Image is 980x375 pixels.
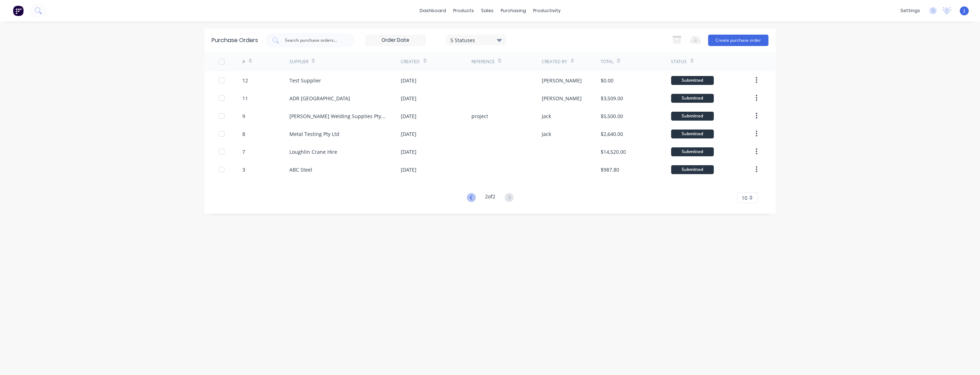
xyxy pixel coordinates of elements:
[542,77,582,84] div: [PERSON_NAME]
[671,165,714,174] div: Submitted
[897,5,924,16] div: settings
[600,130,623,138] div: $2,640.00
[600,166,619,173] div: $987.80
[242,95,248,102] div: 11
[671,76,714,85] div: Submitted
[401,166,416,173] div: [DATE]
[600,148,626,156] div: $14,520.00
[289,59,308,65] div: Supplier
[542,59,567,65] div: Created By
[471,112,488,120] div: project
[530,5,564,16] div: productivity
[365,35,425,46] input: Order Date
[600,95,623,102] div: $3,509.00
[600,59,613,65] div: Total
[289,77,321,84] div: Test Supplier
[289,95,350,102] div: ADR [GEOGRAPHIC_DATA]
[242,59,245,65] div: #
[289,148,337,156] div: Loughlin Crane Hire
[450,36,501,44] div: 5 Statuses
[600,112,623,120] div: $5,500.00
[401,112,416,120] div: [DATE]
[212,36,258,45] div: Purchase Orders
[708,35,768,46] button: Create purchase order
[742,194,747,202] span: 10
[242,112,245,120] div: 9
[497,5,530,16] div: purchasing
[401,77,416,84] div: [DATE]
[401,130,416,138] div: [DATE]
[284,37,343,44] input: Search purchase orders...
[600,77,613,84] div: $0.00
[416,5,450,16] a: dashboard
[13,5,24,16] img: Factory
[289,166,312,173] div: ABC Steel
[671,130,714,138] div: Submitted
[450,5,478,16] div: products
[401,148,416,156] div: [DATE]
[671,112,714,121] div: Submitted
[242,166,245,173] div: 3
[242,148,245,156] div: 7
[242,130,245,138] div: 8
[401,59,420,65] div: Created
[964,7,965,14] span: J
[289,112,387,120] div: [PERSON_NAME] Welding Supplies Pty Ltd
[289,130,339,138] div: Metal Testing Pty Ltd
[478,5,497,16] div: sales
[485,193,495,203] div: 2 of 2
[671,59,687,65] div: Status
[401,95,416,102] div: [DATE]
[542,112,551,120] div: Jack
[671,147,714,156] div: Submitted
[471,59,494,65] div: Reference
[542,130,551,138] div: Jack
[671,94,714,103] div: Submitted
[542,95,582,102] div: [PERSON_NAME]
[242,77,248,84] div: 12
